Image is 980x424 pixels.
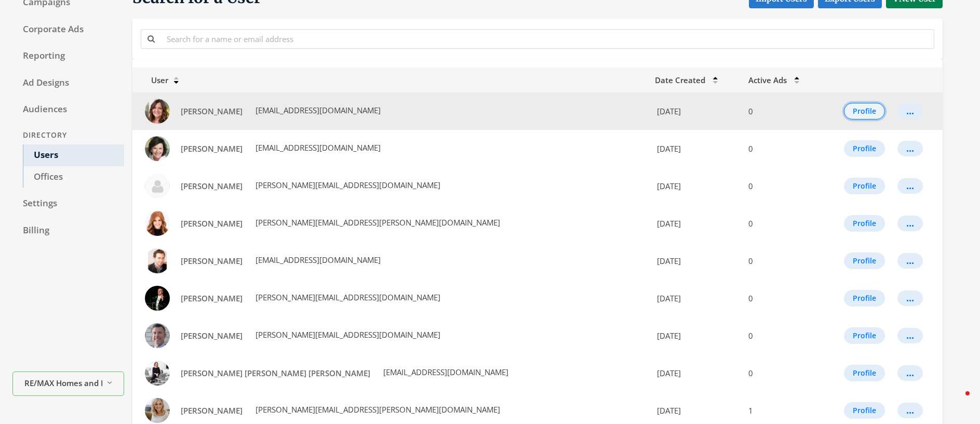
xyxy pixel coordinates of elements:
[906,223,914,224] div: ...
[649,317,742,354] td: [DATE]
[145,136,170,161] img: Mona Wilson profile
[174,401,249,420] a: [PERSON_NAME]
[12,193,124,215] a: Settings
[906,410,914,411] div: ...
[649,280,742,317] td: [DATE]
[145,323,170,348] img: Shawn Smithson profile
[844,290,885,307] button: Profile
[253,217,500,228] span: [PERSON_NAME][EMAIL_ADDRESS][PERSON_NAME][DOMAIN_NAME]
[897,178,923,194] button: ...
[748,75,787,85] span: Active Ads
[253,329,440,340] span: [PERSON_NAME][EMAIL_ADDRESS][DOMAIN_NAME]
[906,373,914,374] div: ...
[649,205,742,242] td: [DATE]
[12,19,124,41] a: Corporate Ads
[145,361,170,386] img: Sutton Lipman Costanza profile
[906,298,914,299] div: ...
[844,140,885,157] button: Profile
[897,141,923,156] button: ...
[253,105,381,115] span: [EMAIL_ADDRESS][DOMAIN_NAME]
[12,126,124,145] div: Directory
[897,290,923,306] button: ...
[174,102,249,121] a: [PERSON_NAME]
[147,35,155,43] i: Search for a name or email address
[897,103,923,119] button: ...
[145,248,170,273] img: Peter Costanza profile
[742,280,820,317] td: 0
[742,130,820,167] td: 0
[844,327,885,344] button: Profile
[253,180,440,190] span: [PERSON_NAME][EMAIL_ADDRESS][DOMAIN_NAME]
[844,253,885,269] button: Profile
[844,178,885,194] button: Profile
[897,403,923,418] button: ...
[742,242,820,280] td: 0
[253,404,500,415] span: [PERSON_NAME][EMAIL_ADDRESS][PERSON_NAME][DOMAIN_NAME]
[897,365,923,381] button: ...
[253,255,381,265] span: [EMAIL_ADDRESS][DOMAIN_NAME]
[12,99,124,121] a: Audiences
[181,143,243,154] span: [PERSON_NAME]
[742,167,820,205] td: 0
[906,260,914,261] div: ...
[906,335,914,336] div: ...
[174,214,249,233] a: [PERSON_NAME]
[181,405,243,416] span: [PERSON_NAME]
[181,293,243,303] span: [PERSON_NAME]
[145,286,170,311] img: Ricky Haynes profile
[145,398,170,423] img: Vivian Armstrong profile
[145,211,170,236] img: Olivia Jorgensen profile
[174,289,249,308] a: [PERSON_NAME]
[253,142,381,153] span: [EMAIL_ADDRESS][DOMAIN_NAME]
[181,330,243,341] span: [PERSON_NAME]
[897,253,923,269] button: ...
[160,29,934,48] input: Search for a name or email address
[649,92,742,130] td: [DATE]
[649,242,742,280] td: [DATE]
[906,148,914,149] div: ...
[145,174,170,198] img: Olivia Jorgensen profile
[174,251,249,271] a: [PERSON_NAME]
[23,166,124,188] a: Offices
[23,144,124,166] a: Users
[655,75,705,85] span: Date Created
[945,389,970,414] iframe: Intercom live chat
[181,256,243,266] span: [PERSON_NAME]
[742,205,820,242] td: 0
[906,111,914,112] div: ...
[12,45,124,67] a: Reporting
[174,326,249,346] a: [PERSON_NAME]
[897,216,923,231] button: ...
[906,186,914,187] div: ...
[139,75,168,85] span: User
[844,402,885,419] button: Profile
[12,72,124,94] a: Ad Designs
[742,317,820,354] td: 0
[742,92,820,130] td: 0
[12,220,124,242] a: Billing
[844,215,885,232] button: Profile
[649,167,742,205] td: [DATE]
[649,130,742,167] td: [DATE]
[897,328,923,343] button: ...
[381,367,508,377] span: [EMAIL_ADDRESS][DOMAIN_NAME]
[174,364,377,383] a: [PERSON_NAME] [PERSON_NAME] [PERSON_NAME]
[174,177,249,196] a: [PERSON_NAME]
[181,218,243,229] span: [PERSON_NAME]
[181,181,243,191] span: [PERSON_NAME]
[145,99,170,124] img: Missy Davidson profile
[181,106,243,116] span: [PERSON_NAME]
[649,354,742,392] td: [DATE]
[742,354,820,392] td: 0
[253,292,440,302] span: [PERSON_NAME][EMAIL_ADDRESS][DOMAIN_NAME]
[12,372,124,396] button: RE/MAX Homes and Estates - [PERSON_NAME] Group
[24,377,102,389] span: RE/MAX Homes and Estates - [PERSON_NAME] Group
[844,103,885,120] button: Profile
[181,368,370,378] span: [PERSON_NAME] [PERSON_NAME] [PERSON_NAME]
[174,139,249,158] a: [PERSON_NAME]
[844,365,885,381] button: Profile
